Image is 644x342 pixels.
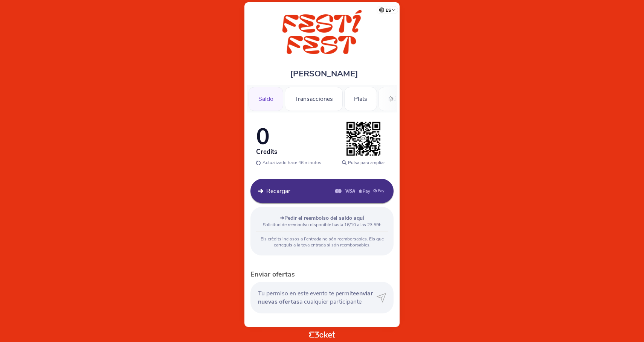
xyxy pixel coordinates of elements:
[258,289,377,306] span: Tu permiso en este evento te permite a cualquier participante
[266,187,290,195] span: Recargar
[258,289,373,306] b: enviar nuevas ofertas
[256,222,388,228] p: Solicitud de reembolso disponible hasta 16/10 a las 23:59h
[285,87,343,111] div: Transacciones
[249,94,283,102] a: Saldo
[284,214,364,222] span: Pedir el reembolso del saldo aquí
[256,214,388,222] p: ➜
[262,160,321,166] span: Actualizado hace 46 minutos
[344,94,377,102] a: Plats
[261,10,383,57] img: FESTÍ FEST
[249,87,283,111] div: Saldo
[348,160,385,166] span: Pulsa para ampliar
[256,121,270,152] span: 0
[345,120,382,158] img: transparent_placeholder.3f4e7402.png
[256,236,388,248] p: Els crèdits inclosos a l’entrada no són reemborsables. Els que carreguis a la teva entrada sí són...
[285,94,343,102] a: Transacciones
[344,87,377,111] div: Plats
[290,68,358,79] span: [PERSON_NAME]
[250,271,394,278] h3: Enviar ofertas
